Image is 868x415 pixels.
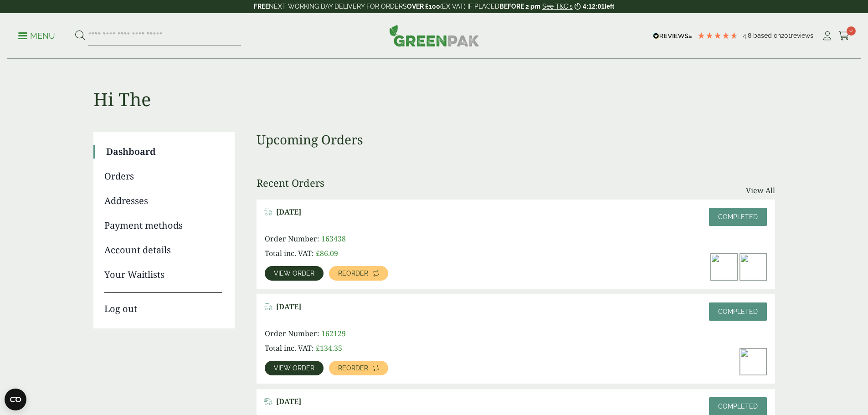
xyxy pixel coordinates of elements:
[605,3,614,10] span: left
[743,32,753,39] span: 4.8
[338,270,368,277] span: Reorder
[697,31,738,40] div: 4.79 Stars
[104,194,222,208] a: Addresses
[104,169,222,183] a: Orders
[753,32,781,39] span: Based on
[5,389,26,410] button: Open CMP widget
[316,343,342,353] bdi: 134.35
[265,248,314,258] span: Total inc. VAT:
[18,31,55,41] p: Menu
[781,32,791,39] span: 201
[740,254,766,280] img: 16oz-PET-Smoothie-Cup-with-Strawberry-Milkshake-and-cream-300x200.jpg
[316,248,320,258] span: £
[321,328,346,338] span: 162129
[265,234,319,244] span: Order Number:
[276,302,301,311] span: [DATE]
[389,25,479,46] img: GreenPak Supplies
[106,145,222,159] a: Dashboard
[791,32,813,39] span: reviews
[265,343,314,353] span: Total inc. VAT:
[93,59,775,110] h1: Hi The
[276,208,301,216] span: [DATE]
[718,308,758,315] span: Completed
[104,219,222,232] a: Payment methods
[321,234,346,244] span: 163438
[265,328,319,338] span: Order Number:
[338,365,368,371] span: Reorder
[276,397,301,406] span: [DATE]
[316,248,338,258] bdi: 86.09
[265,361,324,375] a: View order
[104,292,222,316] a: Log out
[274,365,314,371] span: View order
[329,266,388,281] a: Reorder
[254,3,269,10] strong: FREE
[329,361,388,375] a: Reorder
[711,254,737,280] img: dsc_4131a_1_4-300x200.jpg
[718,213,758,220] span: Completed
[583,3,605,10] span: 4:12:01
[746,185,775,196] a: View All
[653,33,693,39] img: REVIEWS.io
[838,31,850,41] i: Cart
[838,29,850,43] a: 0
[847,26,856,36] span: 0
[316,343,320,353] span: £
[740,348,766,375] img: Large-Platter-Sandwiches-open-300x200.jpg
[104,243,222,257] a: Account details
[265,266,324,281] a: View order
[257,177,324,189] h3: Recent Orders
[542,3,573,10] a: See T&C's
[18,31,55,40] a: Menu
[104,268,222,282] a: Your Waitlists
[407,3,440,10] strong: OVER £100
[718,403,758,410] span: Completed
[274,270,314,277] span: View order
[822,31,833,41] i: My Account
[257,132,775,148] h3: Upcoming Orders
[499,3,540,10] strong: BEFORE 2 pm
